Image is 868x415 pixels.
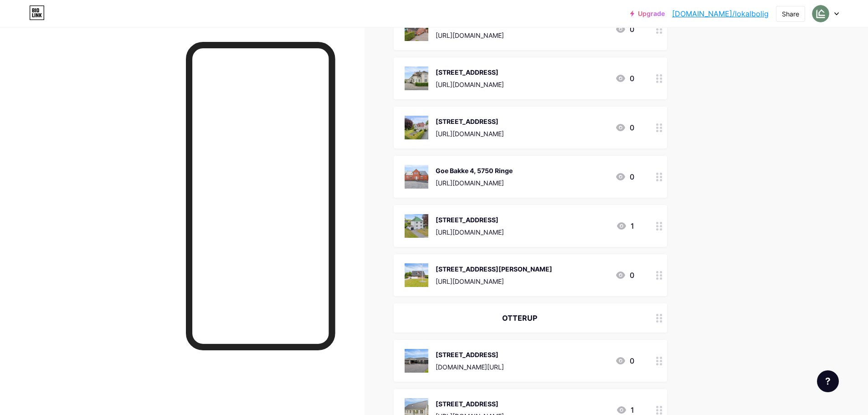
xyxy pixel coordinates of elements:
div: [URL][DOMAIN_NAME] [436,277,552,286]
div: [STREET_ADDRESS] [436,117,504,126]
div: [STREET_ADDRESS] [436,215,504,225]
img: Skovfyrvænget 4, 5450 Otterup [405,349,428,373]
div: 0 [615,73,634,84]
div: 0 [615,171,634,182]
a: [DOMAIN_NAME]/lokalbolig [672,8,769,19]
div: 0 [615,122,634,133]
div: [URL][DOMAIN_NAME] [436,31,504,40]
img: Håndværkervej 2, 5854 Gislev [405,263,428,287]
div: Goe Bakke 4, 5750 Ringe [436,166,513,175]
img: Højrupvej 8, 5750 Ringe [405,67,428,90]
img: Rønningevej 6, 5550 Langeskov [405,214,428,238]
div: 1 [616,220,634,231]
div: [DOMAIN_NAME][URL] [436,362,504,372]
div: 0 [615,24,634,35]
div: [URL][DOMAIN_NAME] [436,178,513,188]
div: 0 [615,270,634,281]
div: OTTERUP [405,313,634,323]
div: [STREET_ADDRESS] [436,399,504,409]
div: [STREET_ADDRESS][PERSON_NAME] [436,264,552,274]
div: [URL][DOMAIN_NAME] [436,80,504,89]
a: Upgrade [630,10,665,17]
img: lokalbolig [812,5,829,22]
div: [STREET_ADDRESS] [436,350,504,359]
img: Bøjdenvej 41, 5772 Kværndrup [405,17,428,41]
div: [STREET_ADDRESS] [436,67,504,77]
div: [URL][DOMAIN_NAME] [436,227,504,237]
div: Share [782,9,799,19]
img: Nyborgvej 5, 5750 Ringe [405,116,428,139]
div: [URL][DOMAIN_NAME] [436,129,504,138]
img: Goe Bakke 4, 5750 Ringe [405,165,428,189]
div: 0 [615,355,634,366]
